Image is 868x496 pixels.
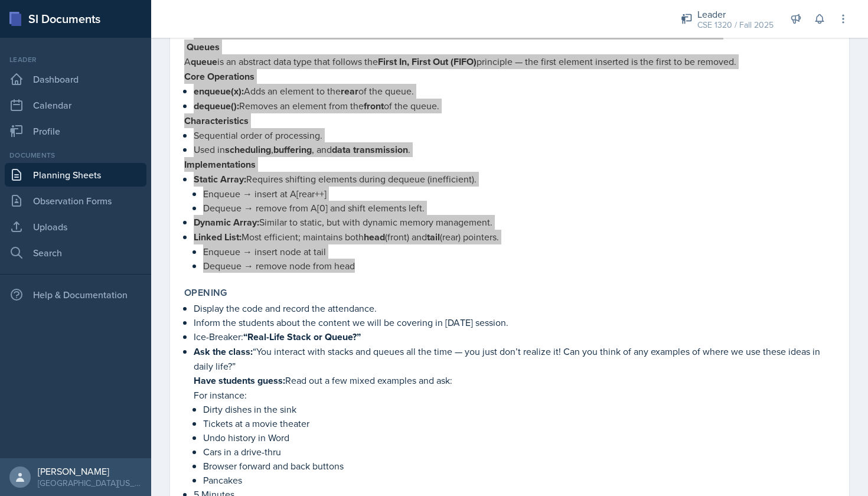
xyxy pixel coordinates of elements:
[5,93,146,117] a: Calendar
[273,143,312,156] strong: buffering
[194,373,835,388] p: Read out a few mixed examples and ask:
[194,84,835,99] p: Adds an element to the of the queue.
[38,465,142,477] div: [PERSON_NAME]
[194,172,835,187] p: Requires shifting elements during dequeue (inefficient).
[332,143,408,156] strong: data transmission
[5,67,146,91] a: Dashboard
[194,172,246,186] strong: Static Array:
[243,330,361,344] strong: “Real-Life Stack or Queue?”
[341,84,358,98] strong: rear
[184,70,254,83] strong: Core Operations
[427,230,440,244] strong: tail
[5,54,146,65] div: Leader
[194,230,242,244] strong: Linked List:
[203,445,835,459] p: Cars in a drive-thru
[203,416,835,430] p: Tickets at a movie theater
[194,230,835,244] p: Most efficient; maintains both (front) and (rear) pointers.
[184,287,227,299] label: Opening
[203,459,835,473] p: Browser forward and back buttons
[191,55,217,68] strong: queue
[194,345,253,358] strong: Ask the class:
[5,283,146,306] div: Help & Documentation
[378,55,477,68] strong: First In, First Out (FIFO)
[194,142,835,157] p: Used in , , and .
[194,301,835,315] p: Display the code and record the attendance.
[184,54,835,69] p: A is an abstract data type that follows the principle — the first element inserted is the first t...
[194,216,259,229] strong: Dynamic Array:
[364,230,385,244] strong: head
[194,315,835,329] p: Inform the students about the content we will be covering in [DATE] session.
[194,388,835,402] p: For instance:
[203,430,835,445] p: Undo history in Word
[5,163,146,187] a: Planning Sheets
[194,215,835,230] p: Similar to static, but with dynamic memory management.
[187,40,220,54] strong: Queues
[203,473,835,487] p: Pancakes
[194,99,835,113] p: Removes an element from the of the queue.
[38,477,142,489] div: [GEOGRAPHIC_DATA][US_STATE]
[203,244,835,259] p: Enqueue → insert node at tail
[203,201,835,215] p: Dequeue → remove from A[0] and shift elements left.
[194,99,239,113] strong: dequeue():
[203,187,835,201] p: Enqueue → insert at A[rear++]
[697,7,774,21] div: Leader
[697,19,774,31] div: CSE 1320 / Fall 2025
[194,374,285,387] strong: Have students guess:
[184,158,256,171] strong: Implementations
[194,344,835,373] p: “You interact with stacks and queues all the time — you just don’t realize it! Can you think of a...
[5,241,146,265] a: Search
[194,84,244,98] strong: enqueue(x):
[203,259,835,273] p: Dequeue → remove node from head
[5,215,146,239] a: Uploads
[5,189,146,213] a: Observation Forms
[184,114,249,128] strong: Characteristics
[364,99,384,113] strong: front
[5,150,146,161] div: Documents
[194,329,835,344] p: Ice-Breaker:
[203,402,835,416] p: Dirty dishes in the sink
[225,143,271,156] strong: scheduling
[5,119,146,143] a: Profile
[194,128,835,142] p: Sequential order of processing.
